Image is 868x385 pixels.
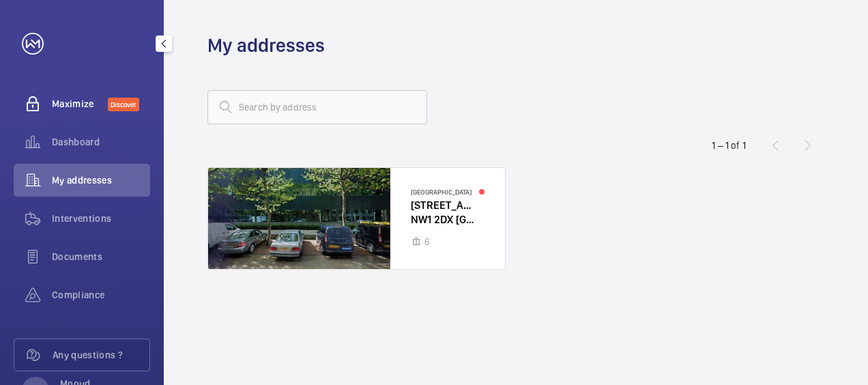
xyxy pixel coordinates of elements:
[52,250,150,263] span: Documents
[712,139,746,152] div: 1 – 1 of 1
[207,33,325,58] h1: My addresses
[52,212,150,225] span: Interventions
[52,135,150,149] span: Dashboard
[52,288,150,302] span: Compliance
[53,348,149,362] span: Any questions ?
[52,97,108,111] span: Maximize
[108,98,139,111] span: Discover
[207,90,427,124] input: Search by address
[52,173,150,187] span: My addresses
